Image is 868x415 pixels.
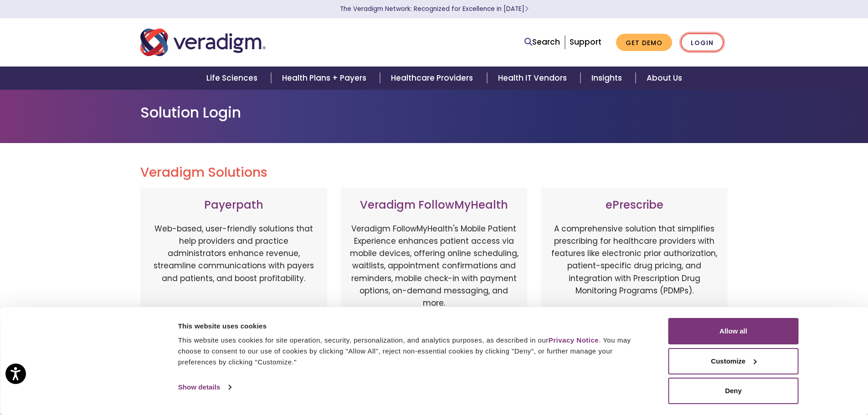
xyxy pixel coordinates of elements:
button: Customize [668,348,799,374]
a: Search [524,36,560,48]
button: Allow all [668,318,799,344]
span: Learn More [524,5,529,13]
h1: Solution Login [140,104,728,121]
button: Deny [668,378,799,404]
a: About Us [636,67,693,90]
div: This website uses cookies [178,321,648,332]
a: Healthcare Providers [380,67,487,90]
a: Get Demo [616,34,672,51]
a: Health Plans + Payers [271,67,380,90]
a: Health IT Vendors [487,67,580,90]
h3: Veradigm FollowMyHealth [350,199,519,212]
p: Web-based, user-friendly solutions that help providers and practice administrators enhance revenu... [149,223,318,318]
img: Veradigm logo [140,27,266,57]
a: The Veradigm Network: Recognized for Excellence in [DATE]Learn More [340,5,529,13]
a: Show details [178,380,231,394]
h3: Payerpath [149,199,318,212]
div: This website uses cookies for site operation, security, personalization, and analytics purposes, ... [178,335,648,368]
a: Insights [580,67,636,90]
h3: ePrescribe [550,199,719,212]
p: Veradigm FollowMyHealth's Mobile Patient Experience enhances patient access via mobile devices, o... [350,223,519,309]
h2: Veradigm Solutions [140,165,728,180]
a: Support [570,36,601,47]
a: Login [681,33,724,52]
a: Privacy Notice [549,336,599,344]
a: Life Sciences [195,67,271,90]
p: A comprehensive solution that simplifies prescribing for healthcare providers with features like ... [550,223,719,318]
